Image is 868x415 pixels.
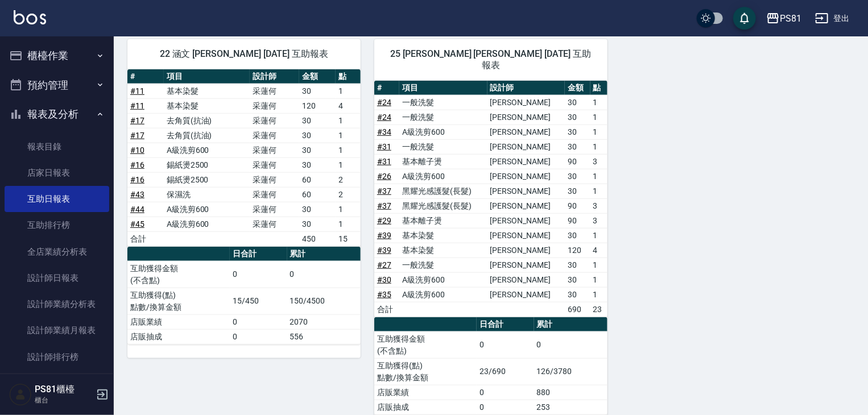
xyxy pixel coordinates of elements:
[250,157,299,172] td: 采蓮何
[399,125,487,139] td: A級洗剪600
[250,113,299,128] td: 采蓮何
[287,261,361,288] td: 0
[487,213,565,228] td: [PERSON_NAME]
[590,95,607,110] td: 1
[127,69,164,84] th: #
[299,217,336,231] td: 30
[477,331,534,358] td: 0
[5,134,109,160] a: 報表目錄
[377,142,391,151] a: #31
[336,84,361,98] td: 1
[5,317,109,343] a: 設計師業績月報表
[590,81,607,96] th: 點
[590,243,607,258] td: 4
[590,139,607,154] td: 1
[35,395,93,405] p: 櫃台
[164,157,250,172] td: 錫紙燙2500
[250,69,299,84] th: 設計師
[336,231,361,246] td: 15
[250,187,299,202] td: 采蓮何
[374,400,477,414] td: 店販抽成
[399,81,487,96] th: 項目
[5,41,109,70] button: 櫃檯作業
[762,7,806,30] button: PS81
[374,81,607,317] table: a dense table
[5,160,109,186] a: 店家日報表
[374,385,477,400] td: 店販業績
[130,146,144,155] a: #10
[130,205,144,214] a: #44
[399,258,487,272] td: 一般洗髮
[5,212,109,238] a: 互助排行榜
[534,317,607,332] th: 累計
[377,275,391,284] a: #30
[590,110,607,125] td: 1
[590,154,607,169] td: 3
[230,314,287,329] td: 0
[565,139,590,154] td: 30
[565,125,590,139] td: 30
[487,198,565,213] td: [PERSON_NAME]
[250,172,299,187] td: 采蓮何
[299,84,336,98] td: 30
[377,231,391,240] a: #39
[127,288,230,314] td: 互助獲得(點) 點數/換算金額
[299,187,336,202] td: 60
[5,370,109,396] a: 每日收支明細
[250,84,299,98] td: 采蓮何
[399,154,487,169] td: 基本離子燙
[374,358,477,385] td: 互助獲得(點) 點數/換算金額
[336,128,361,143] td: 1
[399,184,487,198] td: 黑耀光感護髮(長髮)
[487,81,565,96] th: 設計師
[811,8,854,29] button: 登出
[250,98,299,113] td: 采蓮何
[164,172,250,187] td: 錫紙燙2500
[299,69,336,84] th: 金額
[287,288,361,314] td: 150/4500
[399,169,487,184] td: A級洗剪600
[336,157,361,172] td: 1
[565,169,590,184] td: 30
[336,217,361,231] td: 1
[377,113,391,122] a: #24
[477,358,534,385] td: 23/690
[164,143,250,157] td: A級洗剪600
[399,228,487,243] td: 基本染髮
[565,81,590,96] th: 金額
[5,70,109,100] button: 預約管理
[565,302,590,317] td: 690
[5,186,109,212] a: 互助日報表
[299,157,336,172] td: 30
[487,125,565,139] td: [PERSON_NAME]
[299,113,336,128] td: 30
[127,261,230,288] td: 互助獲得金額 (不含點)
[5,99,109,129] button: 報表及分析
[487,110,565,125] td: [PERSON_NAME]
[565,243,590,258] td: 120
[565,154,590,169] td: 90
[733,7,756,30] button: save
[374,331,477,358] td: 互助獲得金額 (不含點)
[487,184,565,198] td: [PERSON_NAME]
[130,131,144,140] a: #17
[35,384,93,395] h5: PS81櫃檯
[565,258,590,272] td: 30
[590,258,607,272] td: 1
[399,272,487,287] td: A級洗剪600
[487,169,565,184] td: [PERSON_NAME]
[377,172,391,181] a: #26
[590,213,607,228] td: 3
[487,272,565,287] td: [PERSON_NAME]
[130,86,144,96] a: #11
[487,139,565,154] td: [PERSON_NAME]
[377,186,391,196] a: #37
[377,157,391,166] a: #31
[565,110,590,125] td: 30
[780,11,801,26] div: PS81
[127,247,361,345] table: a dense table
[250,202,299,217] td: 采蓮何
[336,98,361,113] td: 4
[377,290,391,299] a: #35
[299,202,336,217] td: 30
